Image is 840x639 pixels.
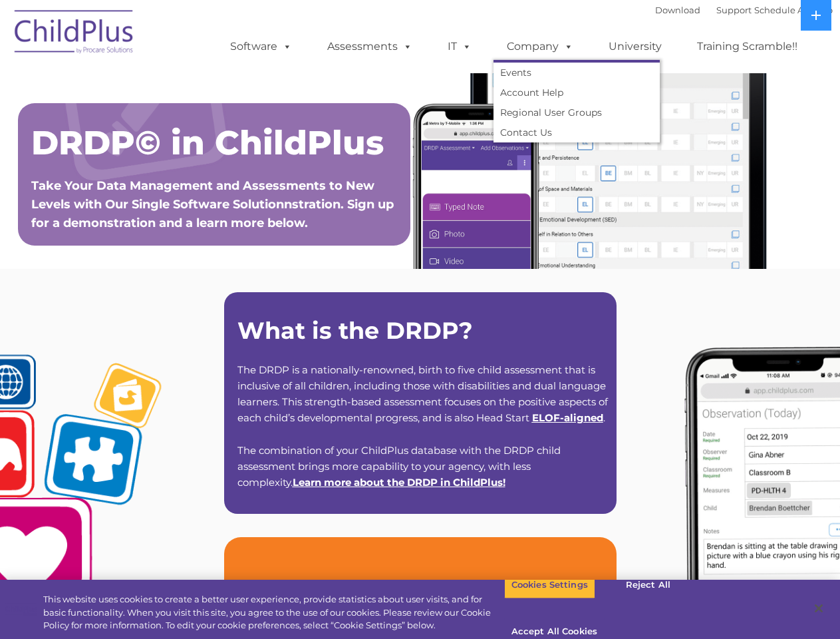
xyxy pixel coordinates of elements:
span: DRDP© in ChildPlus [31,122,384,163]
div: This website uses cookies to create a better user experience, provide statistics about user visit... [43,593,504,632]
a: Software [217,33,305,60]
a: Schedule A Demo [754,5,833,15]
a: IT [434,33,485,60]
a: Events [493,63,660,83]
span: The combination of your ChildPlus database with the DRDP child assessment brings more capability ... [237,444,561,489]
a: University [595,33,675,60]
a: Download [655,5,700,15]
strong: What is the DRDP? [237,316,473,345]
a: Learn more about the DRDP in ChildPlus [293,476,503,489]
span: The DRDP is a nationally-renowned, birth to five child assessment that is inclusive of all childr... [237,363,608,424]
span: Take Your Data Management and Assessments to New Levels with Our Single Software Solutionnstratio... [31,178,394,230]
a: Account Help [493,83,660,103]
a: Support [716,5,752,15]
font: | [655,5,833,15]
a: Contact Us [493,122,660,142]
button: Reject All [607,571,690,599]
img: ChildPlus by Procare Solutions [8,1,141,67]
span: ! [293,476,505,489]
button: Cookies Settings [504,571,595,599]
button: Close [804,594,833,623]
a: Assessments [314,33,426,60]
a: Company [493,33,587,60]
a: Regional User Groups [493,103,660,122]
a: Training Scramble!! [684,33,811,60]
a: ELOF-aligned [532,411,603,424]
